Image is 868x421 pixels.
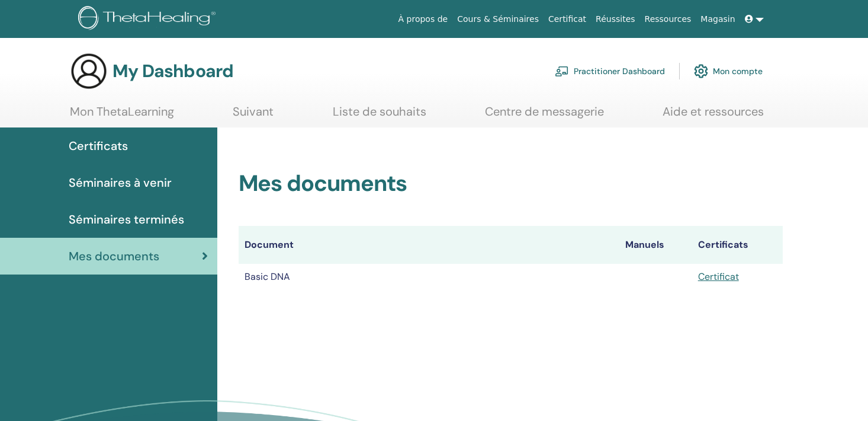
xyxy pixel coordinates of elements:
[544,8,591,30] a: Certificat
[239,264,620,290] td: Basic DNA
[696,8,740,30] a: Magasin
[78,6,220,33] img: logo.png
[619,226,692,264] th: Manuels
[694,61,708,81] img: cog.svg
[233,104,274,127] a: Suivant
[692,226,783,264] th: Certificats
[640,8,696,30] a: Ressources
[69,210,184,228] span: Séminaires terminés
[555,66,569,76] img: chalkboard-teacher.svg
[112,60,233,82] h3: My Dashboard
[452,8,544,30] a: Cours & Séminaires
[591,8,639,30] a: Réussites
[70,52,108,90] img: generic-user-icon.jpg
[239,170,783,197] h2: Mes documents
[333,104,426,127] a: Liste de souhaits
[69,137,128,155] span: Certificats
[69,174,172,192] span: Séminaires à venir
[394,8,453,30] a: À propos de
[70,104,174,127] a: Mon ThetaLearning
[239,226,620,264] th: Document
[698,270,739,283] a: Certificat
[663,104,764,127] a: Aide et ressources
[694,58,763,84] a: Mon compte
[555,58,665,84] a: Practitioner Dashboard
[485,104,604,127] a: Centre de messagerie
[69,247,159,265] span: Mes documents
